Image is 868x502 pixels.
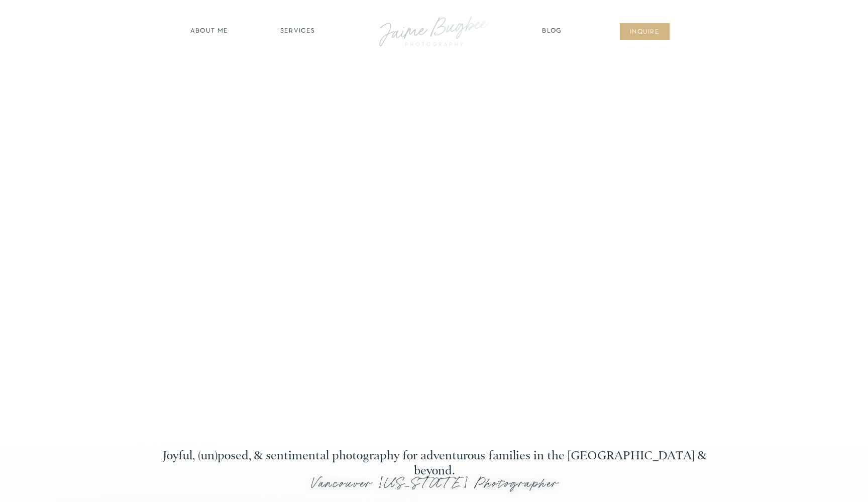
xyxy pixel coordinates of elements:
[624,28,665,38] a: inqUIre
[269,27,326,37] a: SERVICES
[187,27,231,37] a: about ME
[539,27,565,37] a: Blog
[153,449,715,464] h2: Joyful, (un)posed, & sentimental photography for adventurous families in the [GEOGRAPHIC_DATA] & ...
[149,476,720,498] h1: Vancouver [US_STATE] Photographer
